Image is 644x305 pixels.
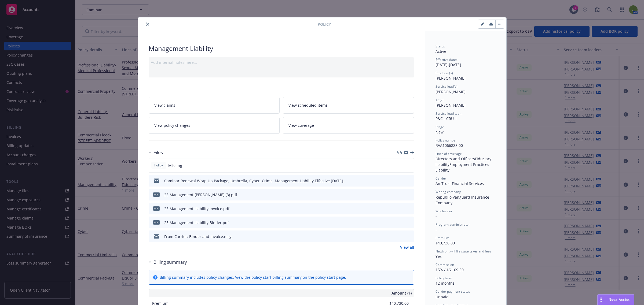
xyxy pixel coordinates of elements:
[436,249,491,254] span: Newfront will file state taxes and fees
[436,214,437,219] span: -
[153,149,163,156] h3: Files
[154,122,190,128] span: View policy changes
[400,244,414,250] a: View all
[436,156,492,167] span: Fiduciary Liability
[153,192,160,196] span: pdf
[436,254,442,259] span: Yes
[436,236,449,240] span: Premium
[436,129,444,135] span: New
[436,71,453,75] span: Producer(s)
[153,206,160,210] span: pdf
[407,234,412,239] button: preview file
[436,49,446,54] span: Active
[288,122,314,128] span: View coverage
[315,275,345,280] a: policy start page
[398,234,403,239] button: download file
[436,267,464,272] span: 15% / $6,109.50
[436,156,475,161] span: Directors and Officers
[597,294,634,305] button: Nova Assist
[153,220,160,224] span: pdf
[436,289,470,294] span: Carrier payment status
[149,44,414,53] div: Management Liability
[598,295,604,305] div: Drag to move
[149,259,187,266] div: Billing summary
[283,117,414,134] a: View coverage
[436,227,437,232] span: -
[391,290,412,296] span: Amount ($)
[318,21,331,27] span: Policy
[398,192,403,198] button: download file
[436,44,445,49] span: Status
[609,297,630,302] span: Nova Assist
[436,103,466,108] span: [PERSON_NAME]
[168,163,182,168] span: Missing
[436,57,458,62] span: Effective dates
[436,262,454,267] span: Commission
[436,162,490,173] span: Employment Practices Liability
[407,206,412,211] button: preview file
[436,195,490,205] span: Republic-Vanguard Insurance Company
[149,97,280,114] a: View claims
[164,234,232,239] div: From Carrier: Binder and Invoice.msg
[436,189,461,194] span: Writing company
[153,163,164,168] span: Policy
[436,240,455,246] span: $40,730.00
[164,178,344,184] div: Caminar Renewal Wrap Up Package, Umbrella, Cyber, Crime, Management Liability Effective [DATE].
[436,84,458,89] span: Service lead(s)
[149,117,280,134] a: View policy changes
[436,181,484,186] span: AmTrust Financial Services
[398,178,403,184] button: download file
[436,89,466,94] span: [PERSON_NAME]
[144,21,151,27] button: close
[436,176,446,181] span: Carrier
[436,151,462,156] span: Lines of coverage
[436,209,452,213] span: Wholesaler
[436,143,463,148] span: RVA1066888 00
[436,116,457,121] span: P&C - CRU 1
[436,276,452,280] span: Policy term
[164,206,229,211] div: 25 Management Liability Invoice.pdf
[288,102,328,108] span: View scheduled items
[436,125,444,129] span: Stage
[436,138,457,143] span: Policy number
[436,76,466,81] span: [PERSON_NAME]
[407,220,412,225] button: preview file
[151,59,412,65] div: Add internal notes here...
[283,97,414,114] a: View scheduled items
[398,206,403,211] button: download file
[436,57,496,68] div: [DATE] - [DATE]
[149,149,163,156] div: Files
[436,294,449,299] span: Unpaid
[436,98,444,102] span: AC(s)
[436,222,470,227] span: Program administrator
[407,178,412,184] button: preview file
[398,220,403,225] button: download file
[160,274,346,280] div: Billing summary includes policy changes. View the policy start billing summary on the .
[407,192,412,198] button: preview file
[436,281,455,286] span: 12 months
[164,192,237,198] div: 25 Management [PERSON_NAME] (3).pdf
[154,102,175,108] span: View claims
[164,220,229,225] div: 25 Management Liability Binder.pdf
[153,259,187,266] h3: Billing summary
[436,111,462,116] span: Service lead team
